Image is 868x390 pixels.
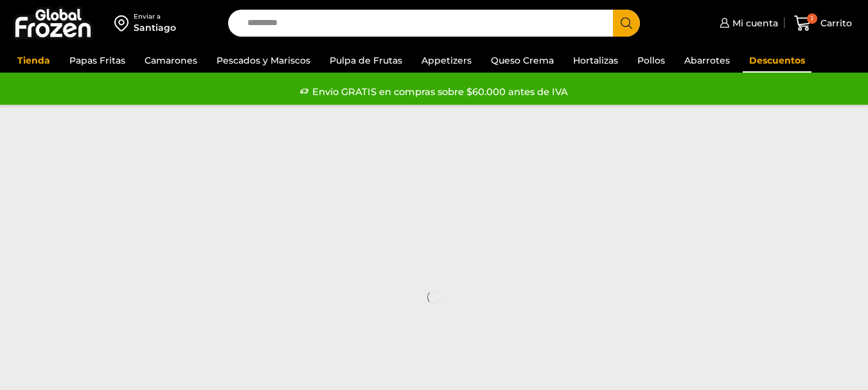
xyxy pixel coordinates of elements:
[631,48,671,73] a: Pollos
[323,48,409,73] a: Pulpa de Frutas
[807,13,817,24] span: 1
[729,17,778,30] span: Mi cuenta
[817,17,852,30] span: Carrito
[134,21,176,34] div: Santiago
[138,48,204,73] a: Camarones
[134,12,176,21] div: Enviar a
[791,8,855,39] a: 1 Carrito
[114,12,134,34] img: address-field-icon.svg
[613,10,640,37] button: Search button
[678,48,736,73] a: Abarrotes
[63,48,132,73] a: Papas Fritas
[716,10,778,36] a: Mi cuenta
[484,48,560,73] a: Queso Crema
[743,48,811,73] a: Descuentos
[415,48,478,73] a: Appetizers
[567,48,624,73] a: Hortalizas
[210,48,317,73] a: Pescados y Mariscos
[11,48,57,73] a: Tienda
